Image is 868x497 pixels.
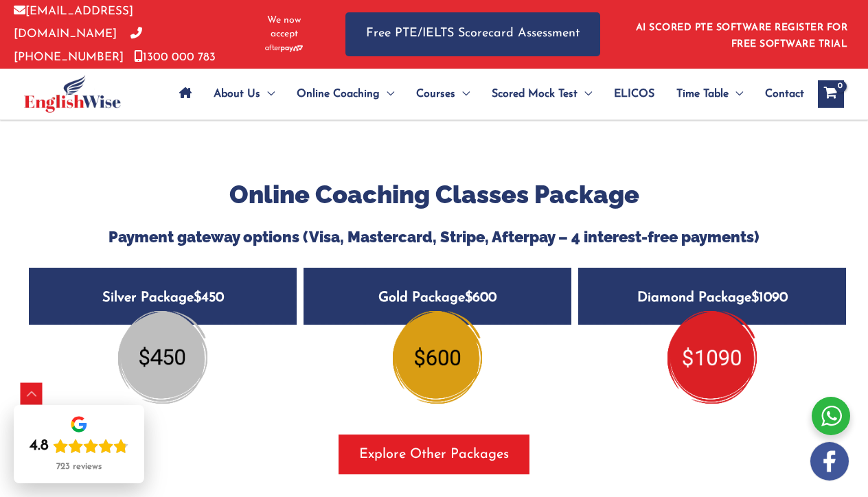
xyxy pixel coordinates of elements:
[578,268,846,325] h5: Diamond Package
[339,435,529,474] button: Explore Other Packages
[118,311,207,403] img: silver-package2.png
[578,70,592,118] span: Menu Toggle
[810,442,849,481] img: white-facebook.png
[578,268,846,370] a: Diamond Package$1090
[765,70,804,118] span: Contact
[754,70,804,118] a: Contact
[416,70,455,118] span: Courses
[260,70,275,118] span: Menu Toggle
[481,70,603,118] a: Scored Mock TestMenu Toggle
[380,70,394,118] span: Menu Toggle
[492,70,578,118] span: Scored Mock Test
[614,70,654,118] span: ELICOS
[134,51,216,63] a: 1300 000 783
[29,268,297,370] a: Silver Package$450
[405,70,481,118] a: CoursesMenu Toggle
[56,461,102,472] div: 723 reviews
[30,437,128,456] div: Rating: 4.8 out of 5
[393,311,482,403] img: gold.png
[214,70,260,118] span: About Us
[665,70,754,118] a: Time TableMenu Toggle
[14,5,133,40] a: [EMAIL_ADDRESS][DOMAIN_NAME]
[818,80,844,108] a: View Shopping Cart, empty
[465,291,496,305] span: $600
[636,23,848,49] a: AI SCORED PTE SOFTWARE REGISTER FOR FREE SOFTWARE TRIAL
[265,45,303,52] img: Afterpay-Logo
[729,70,743,118] span: Menu Toggle
[304,268,571,325] h5: Gold Package
[203,70,286,118] a: About UsMenu Toggle
[667,311,757,403] img: diamond-pte-package.png
[751,291,788,305] span: $1090
[603,70,665,118] a: ELICOS
[168,70,804,118] nav: Site Navigation: Main Menu
[22,228,846,246] h5: Payment gateway options (Visa, Mastercard, Stripe, Afterpay – 4 interest-free payments)
[286,70,405,118] a: Online CoachingMenu Toggle
[345,12,600,56] a: Free PTE/IELTS Scorecard Assessment
[455,70,470,118] span: Menu Toggle
[194,291,224,305] span: $450
[297,70,380,118] span: Online Coaching
[304,268,571,370] a: Gold Package$600
[676,70,729,118] span: Time Table
[29,268,297,325] h5: Silver Package
[359,445,509,464] span: Explore Other Packages
[14,28,142,62] a: [PHONE_NUMBER]
[628,12,854,56] aside: Header Widget 1
[30,437,49,456] div: 4.8
[257,14,311,41] span: We now accept
[24,75,121,113] img: cropped-ew-logo
[22,178,846,211] h2: Online Coaching Classes Package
